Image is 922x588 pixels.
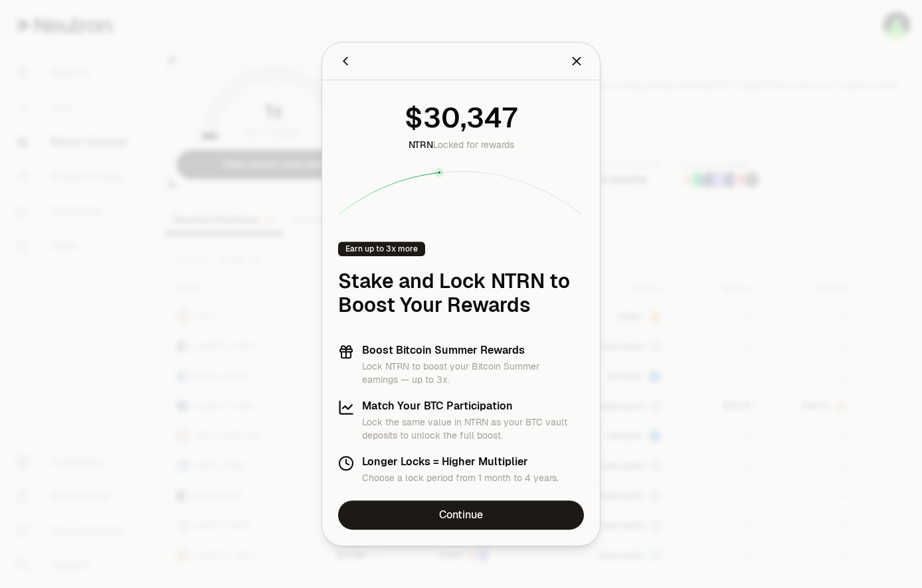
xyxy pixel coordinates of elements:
p: Choose a lock period from 1 month to 4 years. [362,471,559,484]
p: Lock the same value in NTRN as your BTC vault deposits to unlock the full boost. [362,415,584,442]
div: Locked for rewards [409,138,514,151]
a: Continue [338,500,584,530]
div: Earn up to 3x more [338,242,425,256]
h3: Boost Bitcoin Summer Rewards [362,344,584,357]
h3: Longer Locks = Higher Multiplier [362,455,559,469]
button: Close [569,52,584,70]
h3: Match Your BTC Participation [362,400,584,413]
p: Lock NTRN to boost your Bitcoin Summer earnings — up to 3x. [362,360,584,386]
h1: Stake and Lock NTRN to Boost Your Rewards [338,269,584,317]
span: NTRN [409,139,433,151]
button: Back [338,52,353,70]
